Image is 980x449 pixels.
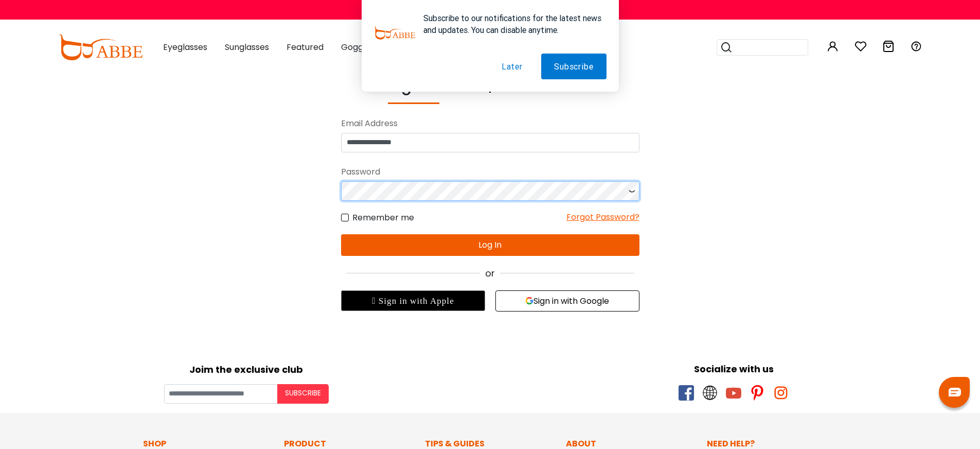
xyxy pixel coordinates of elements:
[8,360,485,376] div: Joim the exclusive club
[341,234,639,256] button: Log In
[341,290,485,311] div: Sign in with Apple
[541,54,606,79] button: Subscribe
[773,385,789,401] span: instagram
[341,114,639,133] div: Email Address
[374,12,415,54] img: notification icon
[495,362,973,376] div: Socialize with us
[341,163,639,181] div: Password
[949,388,961,396] img: chat
[566,211,639,224] div: Forgot Password?
[341,211,414,224] label: Remember me
[702,385,718,401] span: twitter
[277,384,329,404] button: Subscribe
[495,290,639,312] button: Sign in with Google
[415,12,607,36] div: Subscribe to our notifications for the latest news and updates. You can disable anytime.
[164,384,277,404] input: Your email
[341,266,639,280] div: or
[726,385,741,401] span: youtube
[679,385,694,401] span: facebook
[750,385,765,401] span: pinterest
[489,54,536,79] button: Later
